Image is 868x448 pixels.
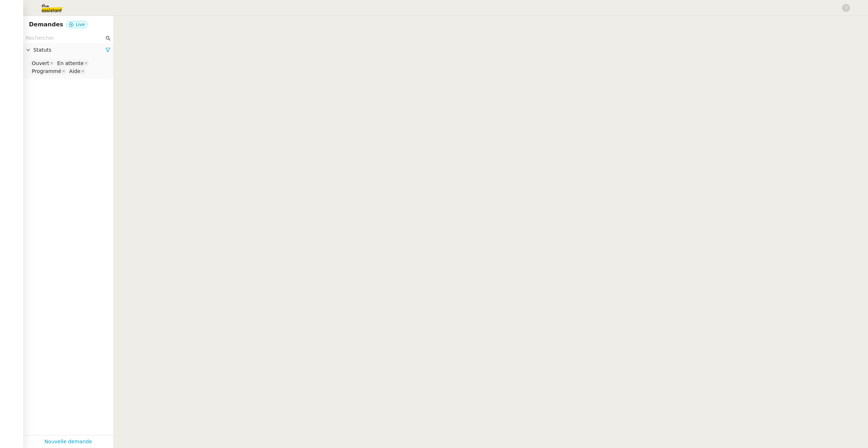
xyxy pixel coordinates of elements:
nz-select-item: Aide [67,68,86,75]
nz-select-item: En attente [55,60,89,67]
div: Aide [69,68,80,74]
span: Live [76,22,85,27]
div: Ouvert [32,60,49,66]
nz-select-item: Programmé [30,68,67,75]
div: En attente [57,60,84,66]
a: Nouvelle demande [44,438,92,446]
input: Rechercher [26,34,104,42]
span: Statuts [33,46,105,54]
div: Statuts [23,43,113,57]
nz-page-header-title: Demandes [29,20,63,30]
div: Programmé [32,68,61,74]
nz-select-item: Ouvert [30,60,55,67]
